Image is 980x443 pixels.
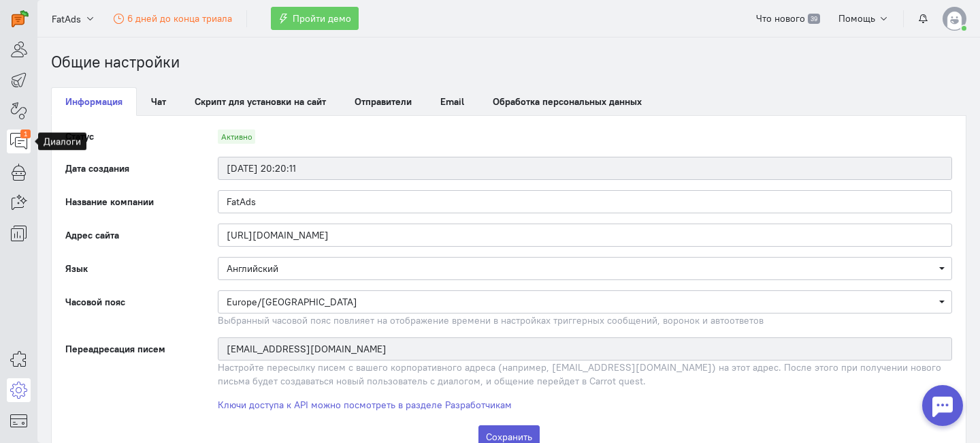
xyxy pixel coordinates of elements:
[808,14,819,25] span: 39
[52,257,204,280] label: Язык
[52,224,204,247] label: Адрес сайта
[293,12,351,25] span: Пройти демо
[838,12,875,25] span: Помощь
[52,12,81,26] span: FatAds
[52,190,204,213] label: Название компании
[52,337,204,388] label: Переадресация писем
[51,51,966,74] nav: breadcrumb
[12,10,29,27] img: carrot-quest.svg
[749,7,827,30] a: Что нового 39
[52,129,204,143] label: Статус
[355,95,412,108] span: Отправители
[218,361,952,388] div: Настройте пересылку писем с вашего корпоративного адреса (например, [EMAIL_ADDRESS][DOMAIN_NAME])...
[271,7,359,30] button: Пройти демо
[7,129,31,153] a: 1
[478,87,656,116] a: Обработка персональных данных
[426,87,478,116] a: Email
[127,12,232,25] span: 6 дней до конца триала
[756,12,805,25] span: Что нового
[218,290,952,314] span: Select box activate
[51,87,137,116] a: Информация
[831,7,897,30] button: Помощь
[51,51,180,74] li: Общие настройки
[44,6,103,31] button: FatAds
[218,314,952,327] div: Выбранный часовой пояс повлияет на отображение времени в настройках триггерных сообщений, воронок...
[137,87,180,116] a: Чат
[943,7,966,31] img: default-v4.png
[52,157,204,180] label: Дата создания
[218,257,952,280] span: Select box activate
[52,290,204,327] label: Часовой пояс
[227,262,278,275] span: Английский
[218,129,256,144] span: Активно
[340,87,426,116] a: Отправители
[440,95,464,108] span: Email
[180,87,340,116] a: Скрипт для установки на сайт
[38,133,86,151] div: Диалоги
[20,129,31,138] div: 1
[218,399,512,411] a: Ключи доступа к API можно посмотреть в разделе Разработчикам
[227,296,357,308] span: Europe/[GEOGRAPHIC_DATA]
